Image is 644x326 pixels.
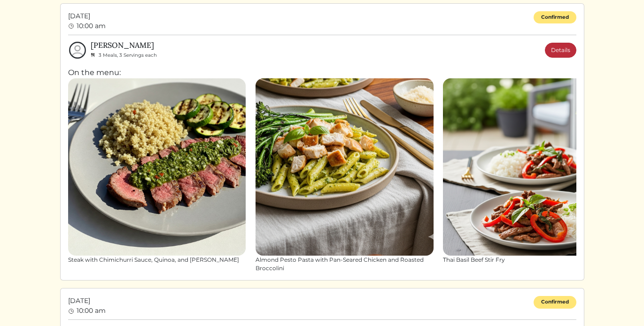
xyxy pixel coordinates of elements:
[68,296,106,306] span: [DATE]
[68,23,75,30] img: clock-b05ee3d0f9935d60bc54650fc25b6257a00041fd3bdc39e3e98414568feee22d.svg
[68,41,87,60] img: profile-circle-6dcd711754eaac681cb4e5fa6e5947ecf152da99a3a386d1f417117c42b37ef2.svg
[91,53,95,57] img: fork_knife_small-8e8c56121c6ac9ad617f7f0151facf9cb574b427d2b27dceffcaf97382ddc7e7.svg
[545,43,576,58] a: Details
[68,67,576,273] div: On the menu:
[99,52,157,58] span: 3 Meals, 3 Servings each
[256,78,434,256] img: Almond Pesto Pasta with Pan-Seared Chicken and Roasted Broccolini
[91,41,157,50] h6: [PERSON_NAME]
[534,11,576,24] div: Confirmed
[68,256,246,264] div: Steak with Chimichurri Sauce, Quinoa, and [PERSON_NAME]
[68,78,246,265] a: Steak with Chimichurri Sauce, Quinoa, and [PERSON_NAME]
[443,78,621,256] img: Thai Basil Beef Stir Fry
[68,78,246,256] img: Steak with Chimichurri Sauce, Quinoa, and Zucchini
[443,78,621,265] a: Thai Basil Beef Stir Fry
[68,308,75,315] img: clock-b05ee3d0f9935d60bc54650fc25b6257a00041fd3bdc39e3e98414568feee22d.svg
[443,256,621,264] div: Thai Basil Beef Stir Fry
[77,22,106,30] span: 10:00 am
[77,306,106,315] span: 10:00 am
[68,11,106,21] span: [DATE]
[256,78,434,273] a: Almond Pesto Pasta with Pan-Seared Chicken and Roasted Broccolini
[256,256,434,273] div: Almond Pesto Pasta with Pan-Seared Chicken and Roasted Broccolini
[534,296,576,309] div: Confirmed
